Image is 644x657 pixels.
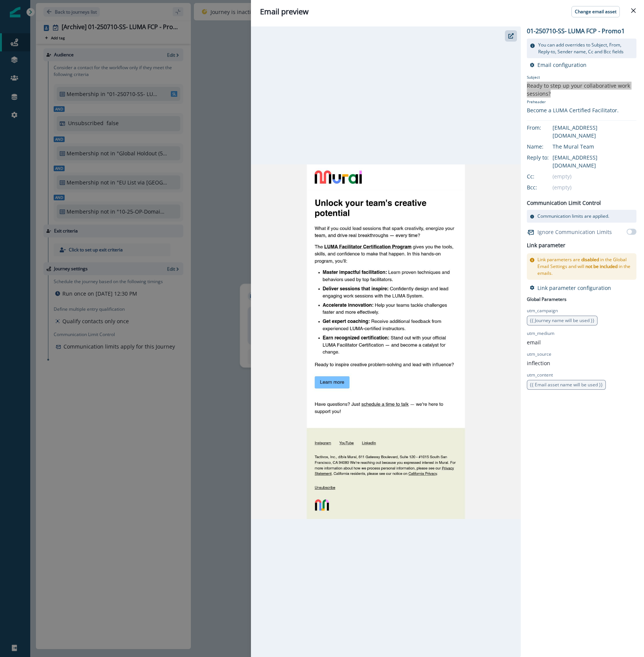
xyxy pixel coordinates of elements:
[553,183,636,191] div: (empty)
[527,106,636,114] div: Become a LUMA Certified Facilitator.
[553,153,636,169] div: [EMAIL_ADDRESS][DOMAIN_NAME]
[530,284,611,291] button: Link parameter configuration
[530,61,587,68] button: Email configuration
[537,256,633,277] p: Link parameters are in the Global Email Settings and will in the emails.
[627,5,639,17] button: Close
[537,213,609,220] p: Communication limits are applied.
[527,351,551,358] p: utm_source
[251,164,521,519] img: email asset unavailable
[527,330,554,337] p: utm_medium
[527,307,558,314] p: utm_campaign
[527,124,565,132] div: From:
[527,172,565,180] div: Cc:
[527,294,567,303] p: Global Parameters
[530,381,603,388] span: {{ Email asset name will be used }}
[527,199,601,207] p: Communication Limit Control
[538,42,633,55] p: You can add overrides to Subject, From, Reply-to, Sender name, Cc and Bcc fields
[260,6,635,17] div: Email preview
[527,153,565,161] div: Reply to:
[585,263,618,270] span: not be included
[530,317,594,324] span: {{ Journey name will be used }}
[527,26,625,36] p: 01-250710-SS- LUMA FCP - Promo1
[537,228,612,236] p: Ignore Communication Limits
[527,241,565,250] h2: Link parameter
[553,172,636,180] div: (empty)
[527,143,565,150] div: Name:
[527,359,550,367] p: inflection
[537,284,611,291] p: Link parameter configuration
[537,61,587,68] p: Email configuration
[553,124,636,139] div: [EMAIL_ADDRESS][DOMAIN_NAME]
[527,338,541,346] p: email
[527,183,565,191] div: Bcc:
[527,372,553,378] p: utm_content
[527,74,636,82] p: Subject
[575,9,616,14] p: Change email asset
[527,82,636,98] div: Ready to step up your collaborative work sessions?
[571,6,620,17] button: Change email asset
[553,143,636,150] div: The Mural Team
[581,256,599,263] span: disabled
[527,98,636,106] p: Preheader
